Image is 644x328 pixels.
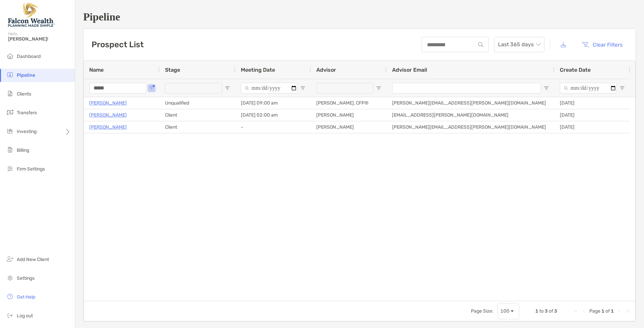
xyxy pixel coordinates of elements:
span: Dashboard [17,54,41,59]
input: Advisor Email Filter Input [392,83,541,93]
span: Get Help [17,294,35,300]
img: input icon [478,42,483,47]
span: to [539,308,544,314]
div: Client [160,121,235,133]
span: Page [589,308,600,314]
span: Name [89,67,104,73]
span: Log out [17,313,33,319]
div: [PERSON_NAME] [311,109,387,121]
span: Firm Settings [17,166,45,172]
span: of [605,308,610,314]
img: clients icon [6,89,14,97]
h3: Prospect List [92,40,144,49]
span: Last 365 days [498,37,540,52]
div: [DATE] [554,109,630,121]
div: First Page [573,309,579,314]
span: [PERSON_NAME]! [8,36,71,42]
span: of [549,308,553,314]
span: Transfers [17,110,37,116]
img: investing icon [6,127,14,135]
div: Last Page [625,309,630,314]
div: - [235,121,311,133]
span: Settings [17,275,35,281]
span: 1 [601,308,604,314]
input: Name Filter Input [89,83,146,93]
span: Pipeline [17,72,35,78]
span: 1 [611,308,614,314]
button: Open Filter Menu [544,85,549,91]
img: Falcon Wealth Planning Logo [8,3,55,27]
div: Client [160,109,235,121]
img: firm-settings icon [6,165,14,173]
h1: Pipeline [83,11,636,23]
button: Open Filter Menu [376,85,381,91]
button: Clear Filters [577,37,628,52]
img: transfers icon [6,108,14,116]
div: 100 [500,308,509,314]
div: [PERSON_NAME], CFP® [311,97,387,109]
a: [PERSON_NAME] [89,111,127,119]
button: Open Filter Menu [620,85,625,91]
div: [PERSON_NAME][EMAIL_ADDRESS][PERSON_NAME][DOMAIN_NAME] [387,121,554,133]
div: Next Page [616,309,622,314]
span: Meeting Date [241,67,275,73]
div: [EMAIL_ADDRESS][PERSON_NAME][DOMAIN_NAME] [387,109,554,121]
span: Clients [17,91,31,97]
div: Previous Page [581,309,587,314]
div: Unqualified [160,97,235,109]
span: Add New Client [17,257,49,262]
input: Meeting Date Filter Input [241,83,298,93]
img: add_new_client icon [6,255,14,263]
img: pipeline icon [6,71,14,79]
img: get-help icon [6,292,14,301]
span: 1 [535,308,538,314]
div: [DATE] [554,97,630,109]
span: 3 [554,308,557,314]
div: [PERSON_NAME] [311,121,387,133]
div: [DATE] 09:00 am [235,97,311,109]
img: dashboard icon [6,52,14,60]
span: Investing [17,129,37,134]
button: Open Filter Menu [225,85,230,91]
span: Stage [165,67,180,73]
span: 3 [545,308,548,314]
div: Page Size: [471,308,493,314]
span: Billing [17,147,29,153]
img: billing icon [6,146,14,154]
a: [PERSON_NAME] [89,99,127,107]
span: Advisor Email [392,67,427,73]
button: Open Filter Menu [300,85,306,91]
span: Create Date [560,67,591,73]
div: Page Size [497,303,519,319]
img: settings icon [6,274,14,282]
div: [DATE] [554,121,630,133]
img: logout icon [6,311,14,319]
input: Create Date Filter Input [560,83,617,93]
div: [DATE] 02:00 am [235,109,311,121]
button: Open Filter Menu [149,85,154,91]
div: [PERSON_NAME][EMAIL_ADDRESS][PERSON_NAME][DOMAIN_NAME] [387,97,554,109]
a: [PERSON_NAME] [89,123,127,131]
span: Advisor [316,67,336,73]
